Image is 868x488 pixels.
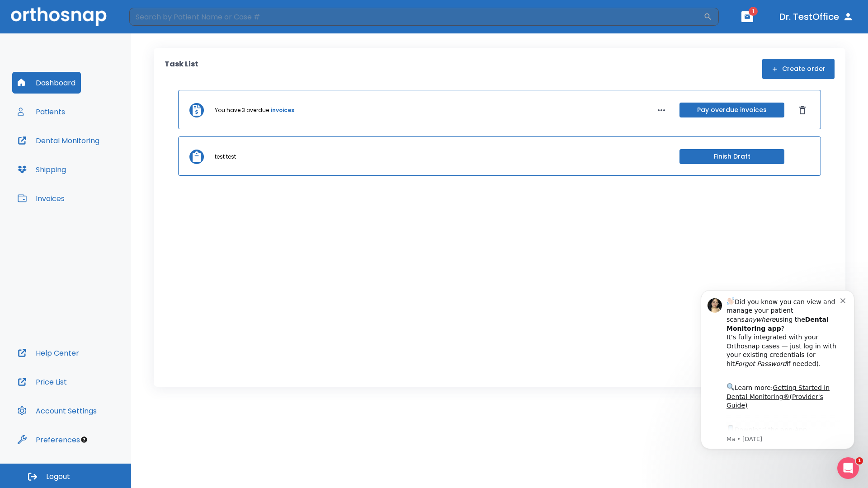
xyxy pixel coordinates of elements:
[687,277,868,464] iframe: Intercom notifications message
[776,9,857,25] button: Dr. TestOffice
[12,429,85,450] button: Preferences
[46,472,70,482] span: Logout
[795,103,810,117] button: Dismiss
[39,150,120,166] a: App Store
[837,457,859,479] iframe: Intercom live chat
[12,72,81,94] button: Dashboard
[12,159,71,180] button: Shipping
[215,153,236,161] p: test test
[12,130,105,151] button: Dental Monitoring
[12,371,72,393] button: Price List
[679,103,784,117] button: Pay overdue invoices
[39,147,153,193] div: Download the app: | ​ Let us know if you need help getting started!
[679,149,784,164] button: Finish Draft
[762,59,835,79] button: Create order
[153,19,160,27] button: Dismiss notification
[165,59,198,79] p: Task List
[80,436,88,444] div: Tooltip anchor
[12,400,102,422] button: Account Settings
[749,7,758,16] span: 1
[271,106,294,114] a: invoices
[129,8,703,26] input: Search by Patient Name or Case #
[12,101,71,122] button: Patients
[12,188,70,209] button: Invoices
[11,7,107,26] img: Orthosnap
[215,106,269,114] p: You have 3 overdue
[12,342,85,364] button: Help Center
[856,457,863,465] span: 1
[39,159,153,167] p: Message from Ma, sent 2w ago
